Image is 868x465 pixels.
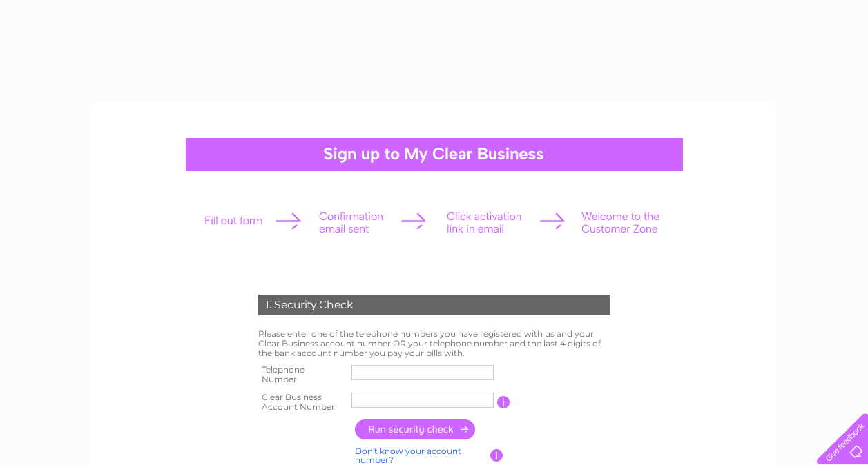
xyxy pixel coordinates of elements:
[255,326,614,361] td: Please enter one of the telephone numbers you have registered with us and your Clear Business acc...
[255,388,349,416] th: Clear Business Account Number
[490,449,503,462] input: Information
[258,295,610,315] div: 1. Security Check
[255,361,349,388] th: Telephone Number
[497,396,510,408] input: Information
